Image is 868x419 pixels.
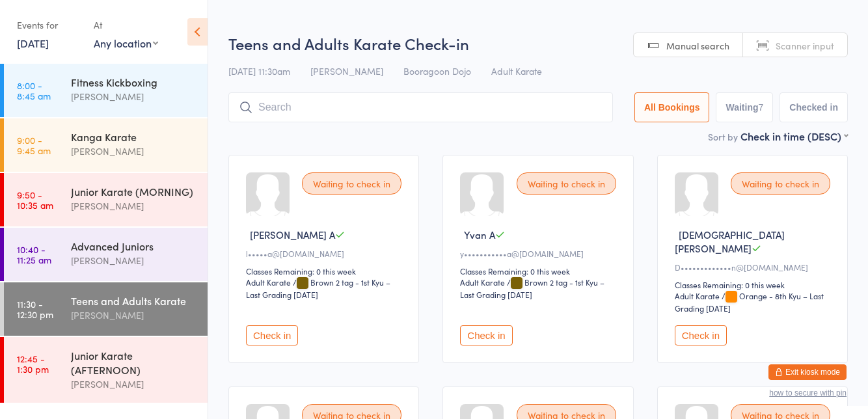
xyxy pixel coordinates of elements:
button: Checked in [780,92,848,122]
span: Manual search [666,39,729,52]
div: Adult Karate [675,290,720,301]
div: Adult Karate [460,277,505,288]
span: [PERSON_NAME] [310,64,383,77]
div: At [94,14,158,36]
div: Adult Karate [246,277,291,288]
div: Advanced Juniors [71,239,197,253]
div: Waiting to check in [517,172,616,195]
div: [PERSON_NAME] [71,377,197,392]
div: Classes Remaining: 0 this week [460,265,619,277]
time: 8:00 - 8:45 am [17,80,51,101]
div: y•••••••••••a@[DOMAIN_NAME] [460,248,619,259]
a: 9:50 -10:35 amJunior Karate (MORNING)[PERSON_NAME] [4,173,208,226]
span: / Orange - 8th Kyu – Last Grading [DATE] [675,290,824,314]
div: D•••••••••••••n@[DOMAIN_NAME] [675,262,834,273]
a: [DATE] [17,36,49,50]
div: [PERSON_NAME] [71,198,197,213]
button: Check in [675,325,727,345]
time: 9:50 - 10:35 am [17,189,53,210]
span: Yvan A [464,228,495,241]
button: Waiting7 [716,92,773,122]
div: Any location [94,36,158,50]
label: Sort by [708,130,738,143]
time: 10:40 - 11:25 am [17,244,51,265]
a: 9:00 -9:45 amKanga Karate[PERSON_NAME] [4,118,208,172]
div: [PERSON_NAME] [71,253,197,268]
div: l•••••a@[DOMAIN_NAME] [246,248,405,259]
div: Check in time (DESC) [740,129,848,143]
div: Teens and Adults Karate [71,293,197,308]
span: [DEMOGRAPHIC_DATA][PERSON_NAME] [675,228,785,255]
h2: Teens and Adults Karate Check-in [228,33,848,54]
div: Kanga Karate [71,129,197,144]
div: Junior Karate (AFTERNOON) [71,348,197,377]
div: Events for [17,14,81,36]
button: how to secure with pin [769,388,847,398]
div: Waiting to check in [302,172,401,195]
div: Fitness Kickboxing [71,75,197,89]
span: Scanner input [776,39,834,52]
div: Waiting to check in [731,172,830,195]
span: / Brown 2 tag - 1st Kyu – Last Grading [DATE] [246,277,390,300]
span: Booragoon Dojo [403,64,471,77]
time: 11:30 - 12:30 pm [17,299,53,319]
a: 10:40 -11:25 amAdvanced Juniors[PERSON_NAME] [4,228,208,281]
div: [PERSON_NAME] [71,144,197,159]
button: Check in [246,325,298,345]
div: Classes Remaining: 0 this week [675,279,834,290]
a: 11:30 -12:30 pmTeens and Adults Karate[PERSON_NAME] [4,282,208,336]
button: Check in [460,325,512,345]
div: 7 [759,102,764,113]
span: [DATE] 11:30am [228,64,290,77]
span: [PERSON_NAME] A [250,228,335,241]
div: Classes Remaining: 0 this week [246,265,405,277]
div: Junior Karate (MORNING) [71,184,197,198]
button: All Bookings [634,92,710,122]
span: / Brown 2 tag - 1st Kyu – Last Grading [DATE] [460,277,604,300]
button: Exit kiosk mode [768,364,847,380]
span: Adult Karate [491,64,542,77]
input: Search [228,92,613,122]
time: 9:00 - 9:45 am [17,135,51,155]
time: 12:45 - 1:30 pm [17,353,49,374]
div: [PERSON_NAME] [71,89,197,104]
a: 12:45 -1:30 pmJunior Karate (AFTERNOON)[PERSON_NAME] [4,337,208,403]
div: [PERSON_NAME] [71,308,197,323]
a: 8:00 -8:45 amFitness Kickboxing[PERSON_NAME] [4,64,208,117]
